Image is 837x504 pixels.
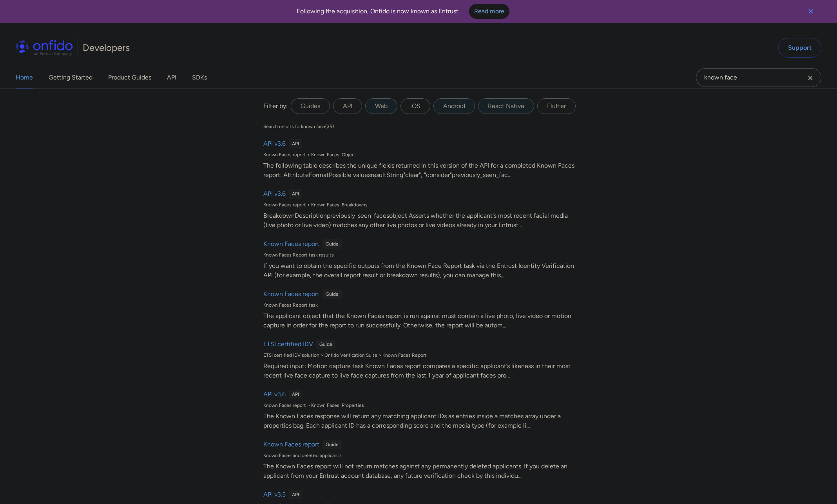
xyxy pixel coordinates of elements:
label: Android [433,98,475,114]
label: Flutter [537,98,576,114]
div: Guide [322,440,342,449]
div: The Known Faces response will return any matching applicant IDs as entries inside a matches array... [263,412,580,430]
div: API [289,139,302,148]
h1: Developers [83,42,130,54]
h6: API v3.6 [263,189,286,199]
a: Getting Started [49,67,92,89]
div: BreakdownDescriptionpreviously_seen_facesobject Asserts whether the applicant's most recent facia... [263,211,580,230]
a: Support [778,38,821,58]
div: Known Faces report > Known Faces: Object [263,152,580,158]
div: Search results for known face ( 35 ) [263,123,334,130]
div: API [289,490,302,499]
h6: Known Faces report [263,239,319,249]
svg: Clear search field button [806,73,815,83]
label: Guides [291,98,330,114]
div: Known Faces report > Known Faces: Breakdowns [263,202,580,208]
a: SDKs [192,67,207,89]
div: Following the acquisition, Onfido is now known as Entrust. [9,4,796,19]
div: Known Faces and deleted applicants [263,452,580,459]
div: API [289,390,302,399]
div: Known Faces Report task results [263,252,580,258]
a: Known Faces reportGuideKnown Faces Report task resultsIf you want to obtain the specific outputs ... [260,236,583,283]
a: Known Faces reportGuideKnown Faces and deleted applicantsThe Known Faces report will not return m... [260,437,583,484]
div: Known Faces report > Known Faces: Properties [263,402,580,408]
div: If you want to obtain the specific outputs from the Known Face Report task via the Entrust Identi... [263,261,580,280]
a: Read more [469,4,509,19]
div: Guide [322,239,342,249]
h6: Known Faces report [263,440,319,449]
input: Onfido search input field [696,68,821,87]
label: iOS [400,98,430,114]
h6: API v3.6 [263,390,286,399]
a: ETSI certified IDVGuideETSI certified IDV solution > Onfido Verification Suite > Known Faces Repo... [260,336,583,383]
label: Web [365,98,397,114]
button: Close banner [796,2,825,21]
a: Home [16,67,33,89]
h6: ETSI certified IDV [263,340,313,349]
svg: Close banner [806,7,815,16]
div: Known Faces Report task [263,302,580,308]
div: Required input: Motion capture task Known Faces report compares a specific applicant’s likeness i... [263,361,580,380]
a: Product Guides [108,67,151,89]
div: The applicant object that the Known Faces report is run against must contain a live photo, live v... [263,311,580,330]
h6: API v3.6 [263,139,286,148]
a: Known Faces reportGuideKnown Faces Report taskThe applicant object that the Known Faces report is... [260,286,583,333]
div: ETSI certified IDV solution > Onfido Verification Suite > Known Faces Report [263,352,580,358]
a: API [167,67,176,89]
div: API [289,189,302,199]
div: The Known Faces report will not return matches against any permanently deleted applicants. If you... [263,462,580,481]
a: API v3.6APIKnown Faces report > Known Faces: BreakdownsBreakdownDescriptionpreviously_seen_faceso... [260,186,583,233]
div: Guide [316,340,335,349]
div: Filter by: [263,101,288,111]
label: React Native [478,98,534,114]
div: Guide [322,289,342,299]
a: API v3.6APIKnown Faces report > Known Faces: PropertiesThe Known Faces response will return any m... [260,387,583,434]
img: Onfido Logo [16,40,73,56]
label: API [333,98,362,114]
div: The following table describes the unique fields returned in this version of the API for a complet... [263,161,580,180]
h6: API v3.5 [263,490,286,499]
a: API v3.6APIKnown Faces report > Known Faces: ObjectThe following table describes the unique field... [260,136,583,183]
h6: Known Faces report [263,289,319,299]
